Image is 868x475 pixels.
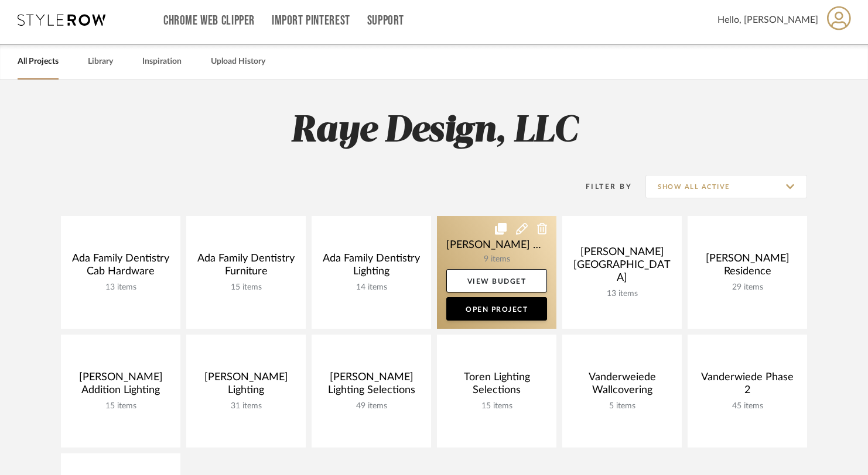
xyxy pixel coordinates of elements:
a: Library [88,54,113,70]
div: 5 items [572,401,672,411]
div: Ada Family Dentistry Lighting [321,252,422,283]
a: Upload History [211,54,265,70]
div: Vanderweiede Wallcovering [572,371,672,401]
a: Open Project [446,297,547,321]
span: Hello, [PERSON_NAME] [717,13,818,27]
div: 31 items [196,401,296,411]
div: [PERSON_NAME] Lighting [196,371,296,401]
div: 15 items [196,283,296,292]
div: 45 items [697,401,798,411]
h2: Raye Design, LLC [12,109,856,153]
div: 13 items [572,289,672,299]
div: 15 items [70,401,171,411]
div: [PERSON_NAME] Lighting Selections [321,371,422,401]
a: View Budget [446,269,547,292]
div: Ada Family Dentistry Furniture [196,252,296,283]
a: Chrome Web Clipper [163,16,255,26]
div: 15 items [446,401,547,411]
div: 29 items [697,283,798,292]
div: 49 items [321,401,422,411]
div: [PERSON_NAME] Residence [697,252,798,283]
div: 14 items [321,283,422,292]
div: Filter By [570,181,632,192]
div: [PERSON_NAME] Addition Lighting [70,371,171,401]
a: Inspiration [142,54,182,70]
a: Support [367,16,404,26]
div: [PERSON_NAME] [GEOGRAPHIC_DATA] [572,246,672,289]
a: All Projects [18,54,59,70]
div: Ada Family Dentistry Cab Hardware [70,252,171,283]
div: Toren Lighting Selections [446,371,547,401]
a: Import Pinterest [272,16,350,26]
div: Vanderwiede Phase 2 [697,371,798,401]
div: 13 items [70,283,171,292]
